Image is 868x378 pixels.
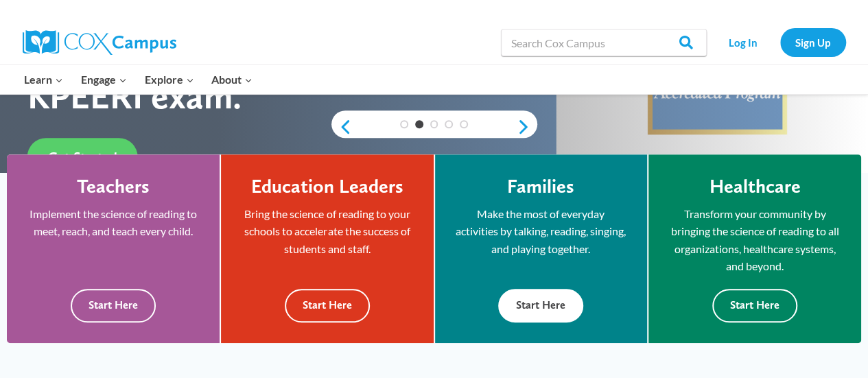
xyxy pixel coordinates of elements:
[221,154,433,343] a: Education Leaders Bring the science of reading to your schools to accelerate the success of stude...
[456,205,626,258] p: Make the most of everyday activities by talking, reading, singing, and playing together.
[445,120,453,128] a: 4
[415,120,423,128] a: 2
[71,289,156,322] button: Start Here
[285,289,370,322] button: Start Here
[331,119,352,135] a: previous
[27,205,199,240] p: Implement the science of reading to meet, reach, and teach every child.
[780,28,846,56] a: Sign Up
[507,175,574,198] h4: Families
[7,154,220,343] a: Teachers Implement the science of reading to meet, reach, and teach every child. Start Here
[709,175,800,198] h4: Healthcare
[400,120,408,128] a: 1
[714,28,846,56] nav: Secondary Navigation
[16,65,73,94] button: Child menu of Learn
[251,175,403,198] h4: Education Leaders
[501,29,707,56] input: Search Cox Campus
[669,205,841,275] p: Transform your community by bringing the science of reading to all organizations, healthcare syst...
[72,65,136,94] button: Child menu of Engage
[48,149,117,165] span: Get Started
[77,175,150,198] h4: Teachers
[23,30,176,55] img: Cox Campus
[648,154,861,343] a: Healthcare Transform your community by bringing the science of reading to all organizations, heal...
[331,113,537,141] div: content slider buttons
[712,289,797,322] button: Start Here
[498,289,583,322] button: Start Here
[435,154,647,343] a: Families Make the most of everyday activities by talking, reading, singing, and playing together....
[16,65,261,94] nav: Primary Navigation
[136,65,203,94] button: Child menu of Explore
[714,28,773,56] a: Log In
[430,120,438,128] a: 3
[517,119,537,135] a: next
[27,138,138,176] a: Get Started
[460,120,468,128] a: 5
[242,205,412,258] p: Bring the science of reading to your schools to accelerate the success of students and staff.
[202,65,261,94] button: Child menu of About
